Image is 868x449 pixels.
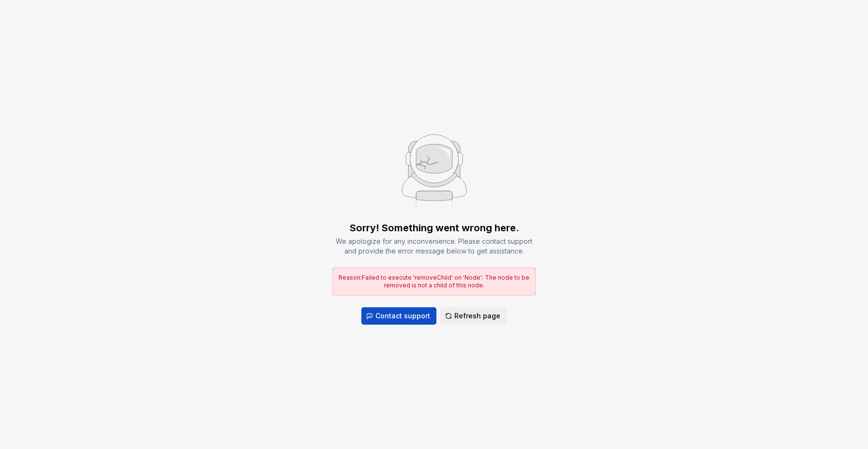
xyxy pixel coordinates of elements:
button: Contact support [361,307,436,325]
div: We apologize for any inconvenience. Please contact support and provide the error message below to... [332,237,536,256]
span: Refresh page [454,311,500,321]
div: Sorry! Something went wrong here. [350,221,519,235]
button: Refresh page [440,307,507,325]
span: Contact support [375,311,430,321]
span: Reason: Failed to execute 'removeChild' on 'Node': The node to be removed is not a child of this ... [339,274,529,289]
